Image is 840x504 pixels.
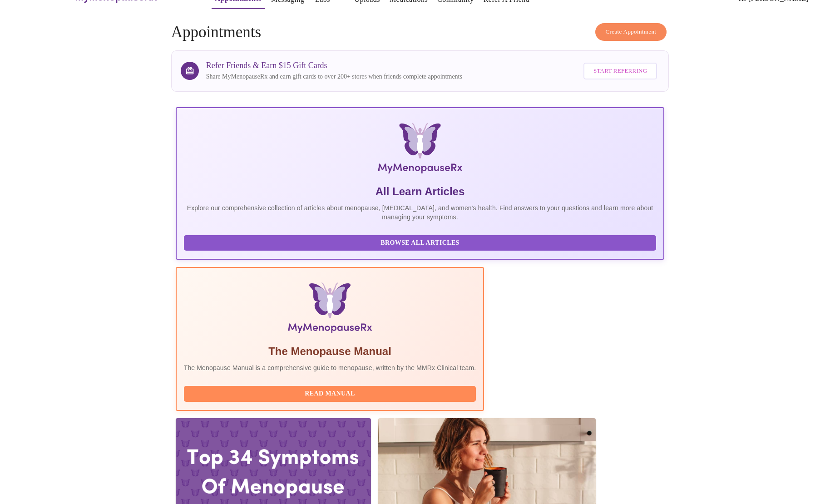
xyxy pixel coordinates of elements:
[593,66,647,76] span: Start Referring
[206,72,462,81] p: Share MyMenopauseRx and earn gift cards to over 200+ stores when friends complete appointments
[184,363,476,372] p: The Menopause Manual is a comprehensive guide to menopause, written by the MMRx Clinical team.
[184,386,476,402] button: Read Manual
[230,282,430,337] img: Menopause Manual
[184,235,657,251] button: Browse All Articles
[581,58,659,84] a: Start Referring
[583,63,657,79] button: Start Referring
[184,203,657,222] p: Explore our comprehensive collection of articles about menopause, [MEDICAL_DATA], and women's hea...
[171,23,669,41] h4: Appointments
[184,184,657,199] h5: All Learn Articles
[193,237,647,249] span: Browse All Articles
[184,389,479,397] a: Read Manual
[184,238,659,246] a: Browse All Articles
[595,23,667,41] button: Create Appointment
[184,344,476,359] h5: The Menopause Manual
[257,123,583,177] img: MyMenopauseRx Logo
[606,27,657,37] span: Create Appointment
[206,61,462,70] h3: Refer Friends & Earn $15 Gift Cards
[193,388,467,400] span: Read Manual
